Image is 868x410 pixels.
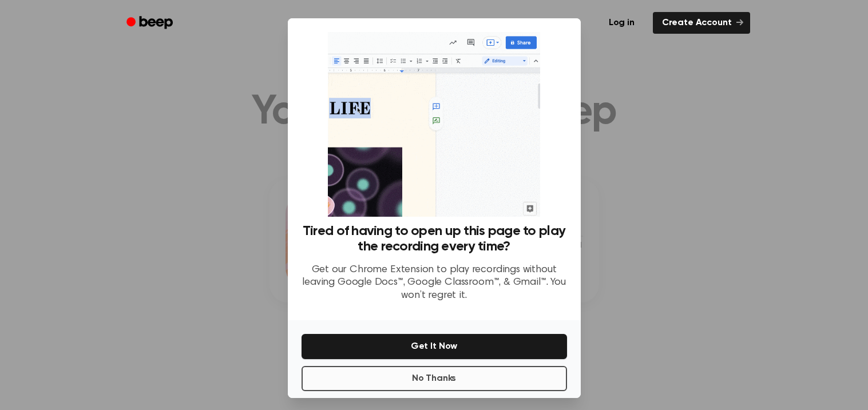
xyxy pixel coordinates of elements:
[328,32,540,217] img: Beep extension in action
[302,334,567,359] button: Get It Now
[597,10,646,36] a: Log in
[302,366,567,391] button: No Thanks
[302,224,567,254] h3: Tired of having to open up this page to play the recording every time?
[118,12,183,34] a: Beep
[653,12,750,34] a: Create Account
[302,264,567,302] p: Get our Chrome Extension to play recordings without leaving Google Docs™, Google Classroom™, & Gm...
